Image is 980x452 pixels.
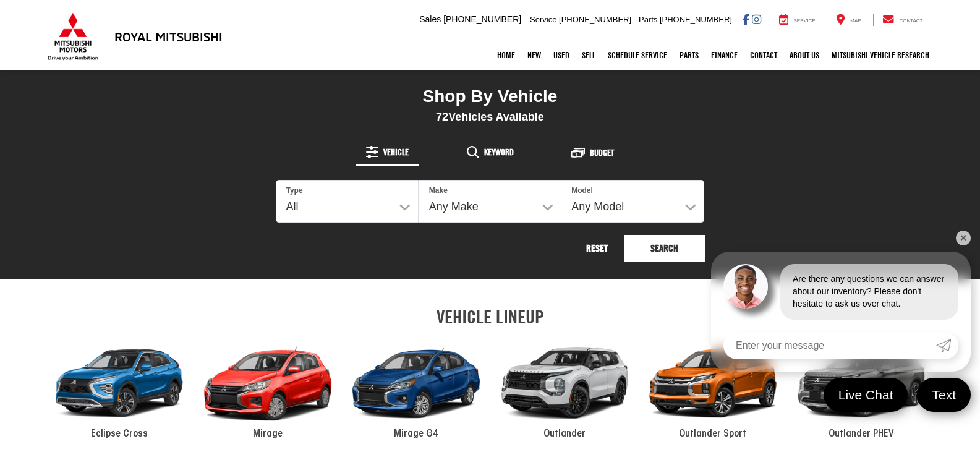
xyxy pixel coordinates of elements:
a: Submit [936,332,958,359]
span: Mirage [253,429,283,439]
h3: Royal Mitsubishi [114,30,223,43]
span: Sales [419,14,441,24]
a: Parts: Opens in a new tab [673,40,705,70]
div: 2024 Mitsubishi Outlander Sport [639,333,787,433]
a: Contact [873,14,932,26]
span: [PHONE_NUMBER] [660,15,732,24]
a: New [521,40,547,70]
a: Contact [744,40,783,70]
img: Agent profile photo [723,264,768,309]
span: Mirage G4 [394,429,438,439]
label: Model [571,185,593,196]
a: Map [827,14,870,26]
a: Schedule Service: Opens in a new tab [602,40,673,70]
div: 2024 Mitsubishi Mirage G4 [342,333,490,433]
span: Outlander [543,429,586,439]
span: [PHONE_NUMBER] [559,15,631,24]
span: Map [850,18,861,23]
span: Contact [899,18,922,23]
span: [PHONE_NUMBER] [443,14,521,24]
a: Home [491,40,521,70]
a: 2024 Mitsubishi Outlander PHEV Outlander PHEV [787,333,935,441]
span: Live Chat [832,386,900,403]
a: About Us [783,40,825,70]
div: Are there any questions we can answer about our inventory? Please don't hesitate to ask us over c... [780,264,958,320]
span: Service [794,18,816,23]
a: 2024 Mitsubishi Outlander Sport Outlander Sport [639,333,787,441]
a: 2024 Mitsubishi Mirage Mirage [194,333,342,441]
a: Live Chat [824,378,908,412]
a: Facebook: Click to visit our Facebook page [743,14,749,24]
span: Outlander PHEV [829,429,894,439]
div: Vehicles Available [276,110,705,124]
a: Used [547,40,576,70]
button: Search [624,235,705,262]
div: 2024 Mitsubishi Eclipse Cross [45,333,194,433]
span: Eclipse Cross [91,429,148,439]
a: Instagram: Click to visit our Instagram page [752,14,761,24]
a: 2024 Mitsubishi Outlander Outlander [490,333,639,441]
span: 72 [436,111,448,123]
div: 2024 Mitsubishi Mirage [194,333,342,433]
span: Budget [590,148,614,157]
a: 2024 Mitsubishi Eclipse Cross Eclipse Cross [45,333,194,441]
a: Service [770,14,825,26]
span: Vehicle [383,148,409,156]
span: Service [530,15,556,24]
button: Reset [573,235,622,262]
label: Make [429,185,448,196]
a: 2024 Mitsubishi Mirage G4 Mirage G4 [342,333,490,441]
span: Parts [639,15,657,24]
a: Mitsubishi Vehicle Research [825,40,935,70]
div: 2024 Mitsubishi Outlander PHEV [787,333,935,433]
span: Text [926,386,962,403]
input: Enter your message [723,332,936,359]
div: Shop By Vehicle [276,86,705,110]
a: Finance [705,40,744,70]
div: 2024 Mitsubishi Outlander [490,333,639,433]
label: Type [286,185,303,196]
h2: VEHICLE LINEUP [45,307,935,327]
a: Sell [576,40,602,70]
img: Mitsubishi [45,12,101,61]
span: Keyword [484,148,514,156]
span: Outlander Sport [679,429,746,439]
a: Text [917,378,971,412]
